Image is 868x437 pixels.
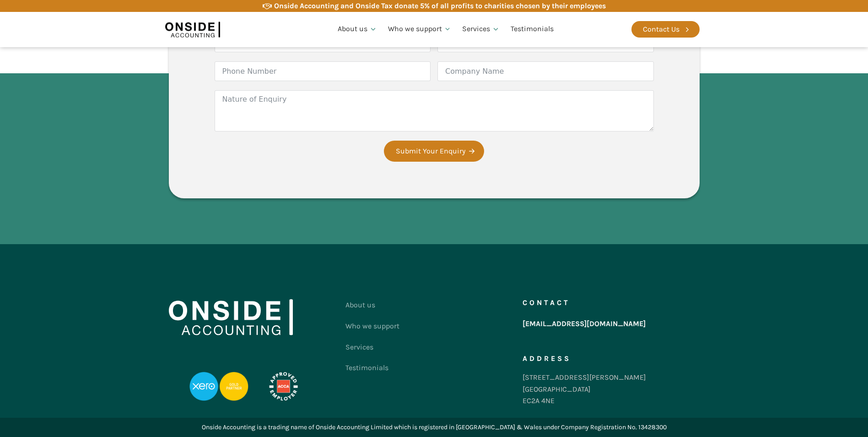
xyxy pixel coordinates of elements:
button: Submit Your Enquiry [384,141,484,162]
h5: Contact [523,299,570,306]
a: Who we support [383,14,457,45]
img: Onside Accounting [169,299,293,335]
a: Services [457,14,505,45]
a: About us [332,14,383,45]
div: Onside Accounting is a trading name of Onside Accounting Limited which is registered in [GEOGRAPH... [202,422,667,432]
a: Testimonials [505,14,559,45]
input: Company Name [437,61,654,81]
a: Testimonials [345,357,399,378]
a: About us [345,295,399,316]
a: Contact Us [631,21,700,38]
a: Services [345,337,399,358]
textarea: Nature of Enquiry [215,90,654,131]
div: Contact Us [643,23,679,35]
img: APPROVED-EMPLOYER-PROFESSIONAL-DEVELOPMENT-REVERSED_LOGO [258,372,309,401]
a: [EMAIL_ADDRESS][DOMAIN_NAME] [523,316,646,332]
input: Phone Number [215,61,431,81]
h5: Address [523,355,571,362]
div: [STREET_ADDRESS][PERSON_NAME] [GEOGRAPHIC_DATA] EC2A 4NE [523,371,646,407]
img: Onside Accounting [165,19,220,40]
a: Who we support [345,316,399,337]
